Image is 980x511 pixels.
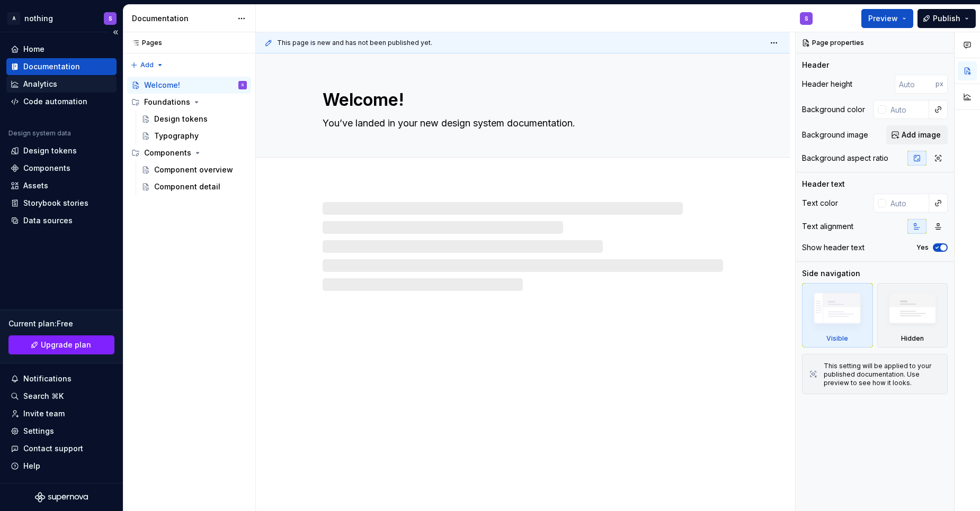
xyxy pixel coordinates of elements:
a: Home [6,41,117,58]
div: Header text [802,179,845,189]
div: Pages [127,39,162,47]
div: A [7,12,20,25]
div: Text alignment [802,221,853,232]
span: Publish [933,13,960,24]
div: Background color [802,104,865,115]
span: Add [140,61,154,69]
textarea: Welcome! [320,87,721,113]
div: Background image [802,130,868,140]
div: Settings [23,426,54,436]
div: Visible [802,283,873,348]
div: Show header text [802,242,865,253]
div: Documentation [23,61,80,72]
a: Welcome!S [127,77,251,94]
a: Settings [6,423,117,440]
div: Notifications [23,373,72,384]
button: AnothingS [2,7,121,30]
div: Components [127,144,251,161]
a: Design tokens [137,111,251,127]
div: nothing [24,13,53,24]
div: Hidden [901,334,924,343]
div: Documentation [132,13,232,24]
button: Add [127,58,167,72]
div: This setting will be applied to your published documentation. Use preview to see how it looks. [824,362,941,387]
label: Yes [916,243,929,252]
button: Collapse sidebar [108,25,123,40]
a: Storybook stories [6,195,117,212]
div: Components [23,163,70,174]
button: Publish [917,9,976,28]
div: S [805,14,808,23]
div: Invite team [23,408,65,419]
div: Welcome! [144,80,180,90]
input: Auto [895,75,936,94]
div: Search ⌘K [23,391,64,401]
a: Assets [6,177,117,194]
div: S [241,80,244,90]
span: Upgrade plan [41,340,91,350]
p: px [936,80,943,88]
button: Contact support [6,440,117,457]
input: Auto [886,194,929,213]
a: Invite team [6,405,117,422]
div: Assets [23,180,48,191]
svg: Supernova Logo [35,492,88,503]
span: This page is new and has not been published yet. [277,39,432,47]
div: Page tree [127,77,251,195]
div: Component overview [154,165,233,175]
a: Analytics [6,76,117,93]
div: Foundations [127,94,251,111]
div: Typography [154,131,199,141]
a: Design tokens [6,142,117,159]
div: Components [144,148,191,158]
button: Preview [861,9,913,28]
div: Foundations [144,97,190,107]
button: Help [6,458,117,474]
a: Components [6,160,117,177]
a: Component overview [137,161,251,178]
input: Auto [886,100,929,119]
div: Home [23,44,44,54]
button: Search ⌘K [6,388,117,405]
div: Header [802,60,829,70]
div: Storybook stories [23,198,88,208]
span: Add image [902,130,941,140]
div: Design tokens [23,145,77,156]
button: Add image [886,125,948,144]
div: Header height [802,79,852,89]
div: Visible [826,334,848,343]
a: Code automation [6,93,117,110]
a: Data sources [6,212,117,229]
div: Code automation [23,96,87,107]
span: Preview [868,13,898,24]
div: Side navigation [802,268,860,279]
div: Current plan : Free [8,318,114,329]
a: Documentation [6,58,117,75]
textarea: You’ve landed in your new design system documentation. [320,115,721,132]
a: Typography [137,127,251,144]
a: Upgrade plan [8,335,114,354]
button: Notifications [6,370,117,387]
div: Design system data [8,129,71,138]
div: Analytics [23,79,57,89]
div: Contact support [23,443,83,454]
div: Background aspect ratio [802,153,888,163]
div: Design tokens [154,114,208,124]
div: Hidden [877,283,948,348]
a: Component detail [137,178,251,195]
div: Data sources [23,215,73,226]
div: Help [23,461,40,471]
div: S [109,14,112,23]
div: Component detail [154,181,220,192]
div: Text color [802,198,838,208]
